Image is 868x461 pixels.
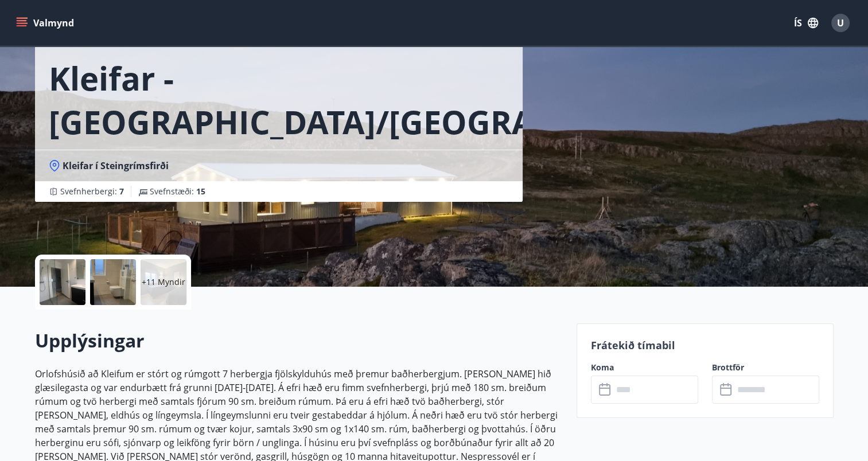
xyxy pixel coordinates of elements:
p: Frátekið tímabil [591,338,819,353]
span: 15 [196,186,205,197]
button: U [827,9,854,37]
span: 7 [119,186,124,197]
p: +11 Myndir [142,276,185,288]
h2: Upplýsingar [35,328,563,353]
h1: Kleifar - [GEOGRAPHIC_DATA]/[GEOGRAPHIC_DATA] [49,56,716,143]
label: Brottför [712,362,819,373]
span: Kleifar í Steingrímsfirði [63,159,169,172]
label: Koma [591,362,698,373]
span: U [837,17,844,29]
button: menu [14,13,79,33]
span: Svefnherbergi : [60,186,124,197]
button: ÍS [788,13,824,33]
span: Svefnstæði : [150,186,205,197]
